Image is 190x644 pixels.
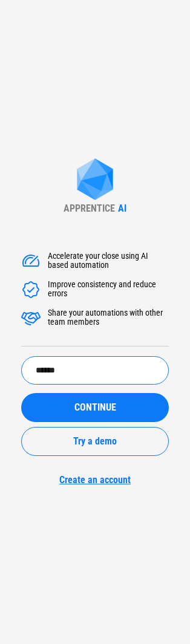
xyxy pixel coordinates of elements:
[48,252,169,271] div: Accelerate your close using AI based automation
[21,252,41,271] img: Accelerate
[21,427,169,456] button: Try a demo
[73,437,117,446] span: Try a demo
[71,158,119,203] img: Apprentice AI
[64,203,115,214] div: APPRENTICE
[118,203,126,214] div: AI
[21,308,41,328] img: Accelerate
[21,393,169,422] button: CONTINUE
[21,474,169,486] a: Create an account
[48,280,169,299] div: Improve consistency and reduce errors
[48,308,169,328] div: Share your automations with other team members
[74,403,116,412] span: CONTINUE
[21,280,41,299] img: Accelerate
